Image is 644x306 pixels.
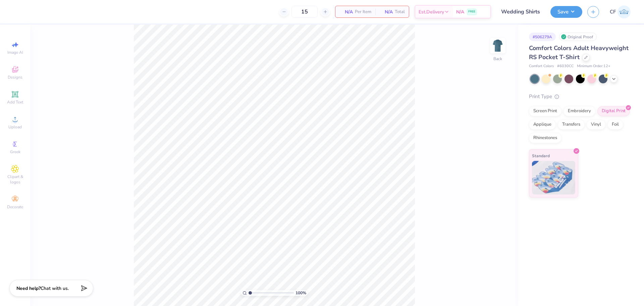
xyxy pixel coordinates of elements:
[529,106,561,116] div: Screen Print
[496,5,545,18] input: Untitled Design
[468,9,475,14] span: FREE
[419,8,444,15] span: Est. Delivery
[7,99,23,105] span: Add Text
[7,50,23,55] span: Image AI
[339,8,353,15] span: N/A
[7,204,23,210] span: Decorate
[529,93,631,100] div: Print Type
[607,120,623,130] div: Foil
[618,5,631,18] img: Cholo Fernandez
[532,152,550,159] span: Standard
[41,285,69,292] span: Chat with us.
[16,285,41,292] strong: Need help?
[10,149,20,155] span: Greek
[379,8,393,15] span: N/A
[491,39,504,52] img: Back
[563,106,595,116] div: Embroidery
[558,120,585,130] div: Transfers
[610,8,616,16] span: CF
[529,63,554,69] span: Comfort Colors
[550,6,582,18] button: Save
[577,63,610,69] span: Minimum Order: 12 +
[395,8,405,15] span: Total
[557,63,574,69] span: # 6030CC
[355,8,371,15] span: Per Item
[8,124,22,130] span: Upload
[529,44,629,61] span: Comfort Colors Adult Heavyweight RS Pocket T-Shirt
[493,56,502,62] div: Back
[532,161,575,194] img: Standard
[587,120,605,130] div: Vinyl
[597,106,630,116] div: Digital Print
[529,120,556,130] div: Applique
[8,75,22,80] span: Designs
[559,33,597,41] div: Original Proof
[3,174,27,185] span: Clipart & logos
[291,6,318,18] input: – –
[456,8,464,15] span: N/A
[296,290,306,296] span: 100 %
[529,133,561,143] div: Rhinestones
[529,33,556,41] div: # 506279A
[610,5,631,18] a: CF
